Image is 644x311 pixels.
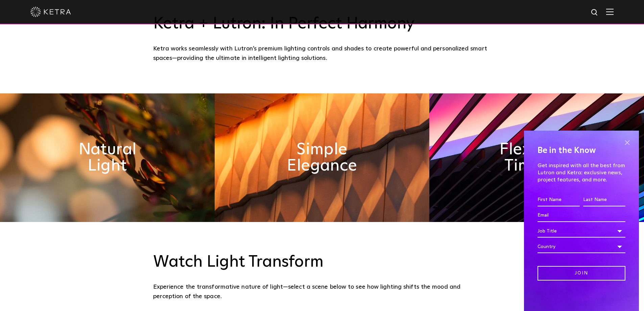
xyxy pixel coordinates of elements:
p: Experience the transformative nature of light—select a scene below to see how lighting shifts the... [153,282,488,302]
input: Last Name [583,194,625,206]
input: First Name [538,194,580,206]
input: Email [538,209,625,222]
h3: Watch Light Transform [153,252,491,272]
h2: Flexible & Timeless [486,141,587,174]
h2: Simple Elegance [271,141,373,174]
img: ketra-logo-2019-white [30,7,71,17]
div: Job Title [538,225,625,238]
img: simple_elegance [215,93,429,222]
h4: Be in the Know [538,144,625,157]
h2: Natural Light [56,141,158,174]
img: Hamburger%20Nav.svg [606,8,614,15]
input: Join [538,266,625,281]
p: Get inspired with all the best from Lutron and Ketra: exclusive news, project features, and more. [538,162,625,183]
img: flexible_timeless_ketra [429,93,644,222]
div: Ketra works seamlessly with Lutron’s premium lighting controls and shades to create powerful and ... [153,44,491,63]
div: Country [538,240,625,253]
img: search icon [591,8,599,17]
